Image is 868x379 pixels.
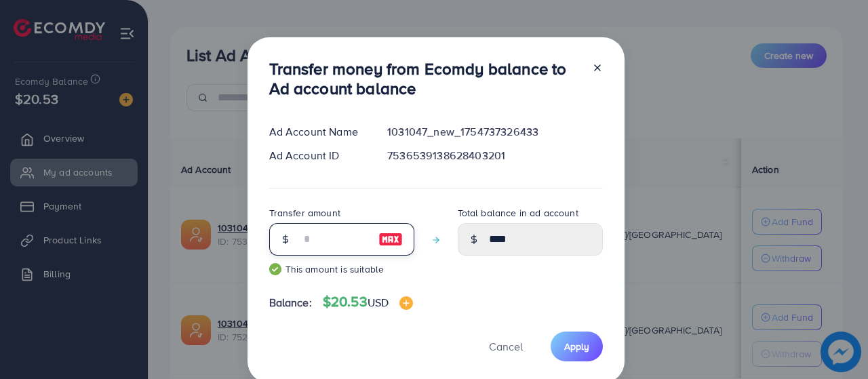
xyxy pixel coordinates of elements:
[258,124,377,140] div: Ad Account Name
[399,296,413,310] img: image
[269,262,414,276] small: This amount is suitable
[323,294,413,311] h4: $20.53
[551,332,603,361] button: Apply
[376,148,613,163] div: 7536539138628403201
[378,231,403,247] img: image
[269,263,281,275] img: guide
[269,295,312,311] span: Balance:
[564,340,589,353] span: Apply
[269,59,581,98] h3: Transfer money from Ecomdy balance to Ad account balance
[489,339,523,354] span: Cancel
[376,124,613,140] div: 1031047_new_1754737326433
[368,295,389,310] span: USD
[269,206,340,220] label: Transfer amount
[472,332,540,361] button: Cancel
[458,206,578,220] label: Total balance in ad account
[258,148,377,163] div: Ad Account ID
